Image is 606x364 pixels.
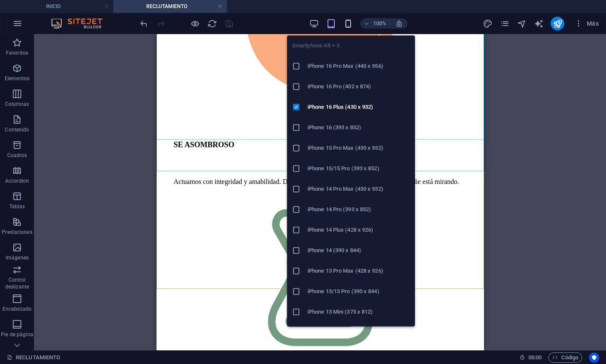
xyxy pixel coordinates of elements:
i: Navegador [517,19,527,29]
h6: iPhone 13/13 Pro (390 x 844) [307,286,410,297]
span: 00 00 [528,352,542,363]
h4: RECLUTAMIENTO [113,2,227,11]
button: Más [571,17,602,30]
span: Código [552,352,578,363]
h6: iPhone 15/15 Pro (393 x 852) [307,163,410,174]
button: design [482,18,493,29]
p: Contenido [5,126,29,133]
p: Pie de página [1,331,33,338]
i: Páginas (Ctrl+Alt+S) [500,19,510,29]
p: Columnas [5,101,29,108]
h6: iPhone 14 Pro (393 x 852) [307,204,410,215]
h6: 100% [373,18,387,29]
p: Elementos [5,75,29,82]
h6: iPhone 14 Pro Max (430 x 932) [307,184,410,194]
button: 100% [360,18,391,29]
i: Volver a cargar página [207,19,217,29]
h6: Tiempo de la sesión [519,352,542,363]
p: Accordion [5,178,29,184]
h6: iPhone 14 Plus (428 x 926) [307,225,410,235]
button: text_generator [534,18,544,29]
h6: iPhone 16 (393 x 852) [307,122,410,133]
h6: iPhone 16 Plus (430 x 932) [307,102,410,112]
p: Cuadros [7,152,27,159]
p: Tablas [9,203,25,210]
i: Diseño (Ctrl+Alt+Y) [483,19,493,29]
button: navigator [516,18,527,29]
i: Publicar [553,19,563,29]
img: Editor Logo [49,18,113,29]
h6: iPhone 15 Pro Max (430 x 932) [307,143,410,153]
i: Deshacer: Eliminar elementos (Ctrl+Z) [139,19,149,29]
button: undo [139,18,149,29]
button: pages [499,18,510,29]
button: Haz clic para salir del modo de previsualización y seguir editando [190,18,200,29]
p: Encabezado [3,306,32,312]
h6: iPhone 13 Mini (375 x 812) [307,307,410,317]
i: AI Writer [534,19,544,29]
p: Favoritos [6,50,28,56]
h6: iPhone 13 Pro Max (428 x 926) [307,266,410,276]
button: Código [548,352,582,363]
span: : [534,354,536,361]
span: Más [574,19,599,28]
button: Usercentrics [589,352,599,363]
p: Imágenes [6,254,29,261]
button: reload [207,18,217,29]
button: publish [551,17,564,30]
a: Haz clic para cancelar la selección y doble clic para abrir páginas [7,352,60,363]
h6: iPhone 16 Pro Max (440 x 956) [307,61,410,71]
h6: iPhone 14 (390 x 844) [307,245,410,256]
p: Prestaciones [2,229,32,236]
i: Al redimensionar, ajustar el nivel de zoom automáticamente para ajustarse al dispositivo elegido. [395,20,403,27]
h6: iPhone 16 Pro (402 x 874) [307,82,410,92]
